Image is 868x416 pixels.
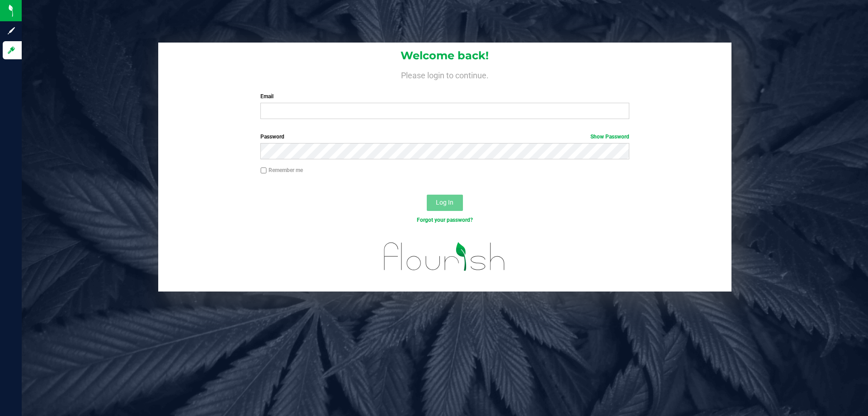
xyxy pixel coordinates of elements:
[260,166,303,174] label: Remember me
[260,167,267,174] input: Remember me
[158,69,731,80] h4: Please login to continue.
[260,134,284,140] span: Password
[590,134,629,140] a: Show Password
[427,195,463,211] button: Log In
[158,50,731,62] h1: Welcome back!
[417,217,473,223] a: Forgot your password?
[373,234,516,280] img: flourish_logo.svg
[7,26,16,35] inline-svg: Sign up
[436,199,453,206] span: Log In
[7,46,16,55] inline-svg: Log in
[260,92,629,100] label: Email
